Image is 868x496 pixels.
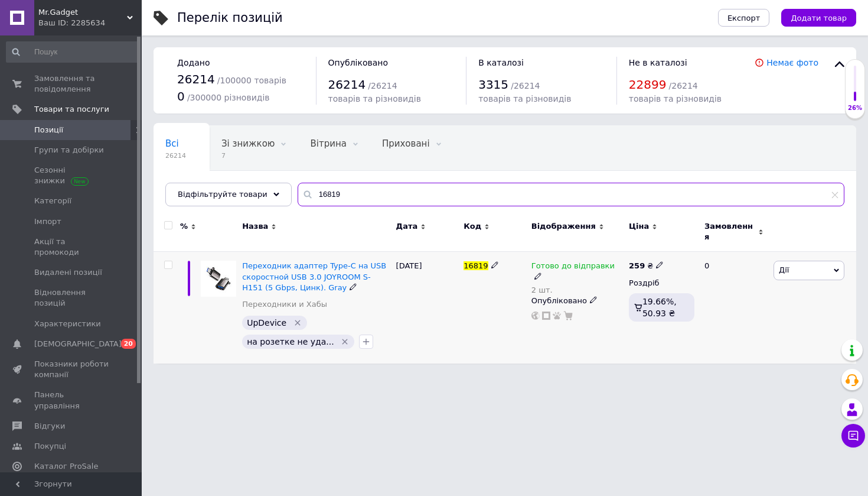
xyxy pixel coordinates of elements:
span: 26214 [328,77,366,92]
span: Відображення [531,221,596,232]
span: / 26214 [368,81,397,90]
span: Опубліковано [328,58,389,67]
span: / 26214 [669,81,698,90]
span: Покупці [34,441,66,452]
span: Замовлення [704,221,755,242]
div: 26% [846,104,864,112]
span: Відфільтруйте товари [178,190,267,199]
div: Ваш ID: 2285634 [38,18,142,28]
div: Перелік позицій [177,12,283,24]
div: 2 шт. [531,286,623,294]
svg: Видалити мітку [293,318,302,328]
span: Панель управління [34,390,109,411]
span: Додати товар [791,14,847,22]
span: Дії [779,265,789,274]
span: 26214 [165,151,186,160]
span: В каталозі [478,58,524,67]
svg: Видалити мітку [340,337,350,346]
span: / 300000 різновидів [187,93,270,102]
span: Показники роботи компанії [34,359,109,380]
span: Експорт [727,14,761,22]
span: товарів та різновидів [629,94,722,103]
span: Сезонні знижки [34,165,109,186]
span: Вітрина [310,138,346,149]
span: Всі [165,138,179,149]
b: 259 [629,261,645,270]
span: Характеристики [34,319,101,329]
span: Опубліковані [165,183,227,194]
span: UpDevice [247,318,286,328]
a: Переходник адаптер Type-C на USB скоростной USB 3.0 JOYROOM S-H151 (5 Gbps, Цинк). Gray [242,261,386,291]
span: 7 [221,151,275,160]
span: Готово до відправки [531,261,615,274]
span: Приховані [382,138,430,149]
input: Пошук по назві позиції, артикулу і пошуковим запитам [298,183,844,206]
div: Опубліковано [531,296,623,306]
span: % [180,221,188,232]
span: / 100000 товарів [217,76,286,85]
span: Додано [177,58,210,67]
button: Додати товар [781,9,856,27]
input: Пошук [6,41,139,63]
span: Акції та промокоди [34,236,109,258]
span: Каталог ProSale [34,461,98,472]
span: Замовлення та повідомлення [34,73,109,95]
span: [DEMOGRAPHIC_DATA] [34,339,122,349]
span: Відновлення позицій [34,287,109,309]
div: [DATE] [393,252,461,364]
span: Не в каталозі [629,58,687,67]
span: Відгуки [34,421,65,432]
span: Категорії [34,196,71,206]
span: Назва [242,221,268,232]
span: / 26214 [511,81,540,90]
div: Роздріб [629,278,694,288]
span: 0 [177,89,185,103]
span: Mr.Gadget [38,7,127,18]
span: Зі знижкою [221,138,275,149]
span: 19.66%, 50.93 ₴ [642,297,677,318]
span: 3315 [478,77,508,92]
div: 0 [697,252,771,364]
span: Видалені позиції [34,267,102,278]
button: Чат з покупцем [841,424,865,448]
span: товарів та різновидів [478,94,571,103]
span: Код [464,221,481,232]
span: 16819 [464,261,488,270]
span: Групи та добірки [34,145,104,155]
span: 26214 [177,72,215,86]
div: ₴ [629,261,664,271]
button: Експорт [718,9,770,27]
span: Позиції [34,125,63,135]
span: Дата [396,221,418,232]
span: на розетке не уда... [247,337,334,346]
a: Немає фото [766,58,818,67]
span: Ціна [629,221,649,232]
span: 22899 [629,77,667,92]
a: Переходники и Хабы [242,299,327,310]
span: 20 [121,339,136,349]
img: Переходник адаптер Type-C на USB скоростной USB 3.0 JOYROOM S-H151 (5 Gbps, Цинк). Gray [201,261,236,296]
span: товарів та різновидів [328,94,421,103]
span: Товари та послуги [34,104,109,115]
span: Імпорт [34,216,61,227]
